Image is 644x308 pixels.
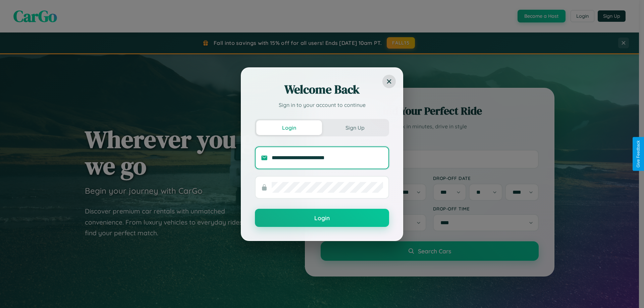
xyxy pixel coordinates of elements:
[256,120,322,135] button: Login
[255,209,389,227] button: Login
[322,120,388,135] button: Sign Up
[255,81,389,98] h2: Welcome Back
[636,140,641,168] div: Give Feedback
[255,101,389,109] p: Sign in to your account to continue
